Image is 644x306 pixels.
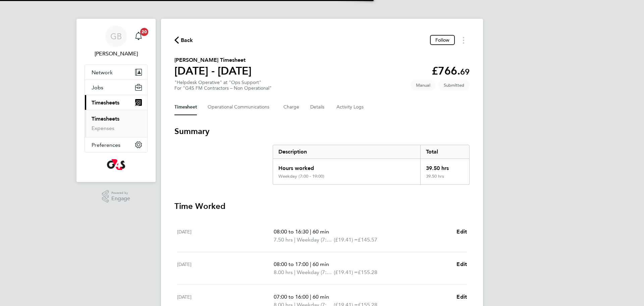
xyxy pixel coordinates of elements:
span: Weekday (7:00 - 19:00) [297,268,334,276]
span: | [310,294,311,300]
a: GB[PERSON_NAME] [85,26,148,58]
span: 69 [460,67,470,77]
span: This timesheet was manually created. [411,80,436,91]
span: Edit [457,261,467,267]
span: 60 min [313,228,329,235]
span: £145.57 [358,236,377,243]
button: Activity Logs [336,99,365,115]
div: Timesheets [85,110,147,137]
span: (£19.41) = [334,236,358,243]
div: [DATE] [177,260,274,276]
span: 8.00 hrs [274,269,293,275]
span: 07:00 to 16:00 [274,294,309,300]
img: g4s-logo-retina.png [107,159,125,170]
span: | [310,261,311,267]
button: Charge [283,99,300,115]
div: Weekday (7:00 - 19:00) [278,174,324,179]
button: Timesheets [85,95,147,110]
h3: Time Worked [174,201,470,212]
span: £155.28 [358,269,377,275]
h2: [PERSON_NAME] Timesheet [174,56,252,64]
div: "Helpdesk Operative" at "Ops Support" [174,80,272,91]
span: 08:00 to 16:30 [274,228,309,235]
a: Expenses [92,125,114,131]
span: Edit [457,294,467,300]
span: Preferences [92,142,120,148]
span: This timesheet is Submitted. [438,80,470,91]
div: 39.50 hrs [420,159,469,174]
span: (£19.41) = [334,269,358,275]
span: Timesheets [92,99,119,106]
span: | [294,269,296,275]
span: 20 [140,28,148,36]
span: GB [110,32,122,41]
nav: Main navigation [76,19,156,182]
span: 60 min [313,294,329,300]
div: Summary [273,145,470,185]
a: 20 [132,26,145,47]
button: Preferences [85,137,147,152]
button: Back [174,36,193,44]
span: Back [181,36,193,44]
span: 7.50 hrs [274,236,293,243]
button: Follow [430,35,455,45]
button: Network [85,65,147,80]
div: Hours worked [273,159,420,174]
button: Operational Communications [208,99,273,115]
h3: Summary [174,126,470,137]
button: Timesheets Menu [458,35,470,45]
span: Gail Burton [85,50,148,58]
span: Jobs [92,84,103,91]
button: Timesheet [174,99,197,115]
span: Edit [457,228,467,235]
span: 60 min [313,261,329,267]
div: [DATE] [177,228,274,244]
div: For "G4S FM Contractors – Non Operational" [174,85,272,91]
span: | [310,228,311,235]
a: Timesheets [92,116,119,122]
div: Total [420,145,469,159]
span: Engage [111,196,130,202]
span: Powered by [111,190,130,196]
span: 08:00 to 17:00 [274,261,309,267]
a: Edit [457,228,467,236]
button: Jobs [85,80,147,95]
a: Edit [457,293,467,301]
a: Go to home page [85,159,148,170]
div: 39.50 hrs [420,174,469,184]
a: Powered byEngage [102,190,130,203]
span: Weekday (7:00 - 19:00) [297,236,334,244]
span: Follow [435,37,449,43]
button: Details [310,99,326,115]
a: Edit [457,260,467,268]
span: Network [92,69,113,76]
span: | [294,236,296,243]
h1: [DATE] - [DATE] [174,64,252,78]
app-decimal: £766. [432,64,470,77]
div: Description [273,145,420,159]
